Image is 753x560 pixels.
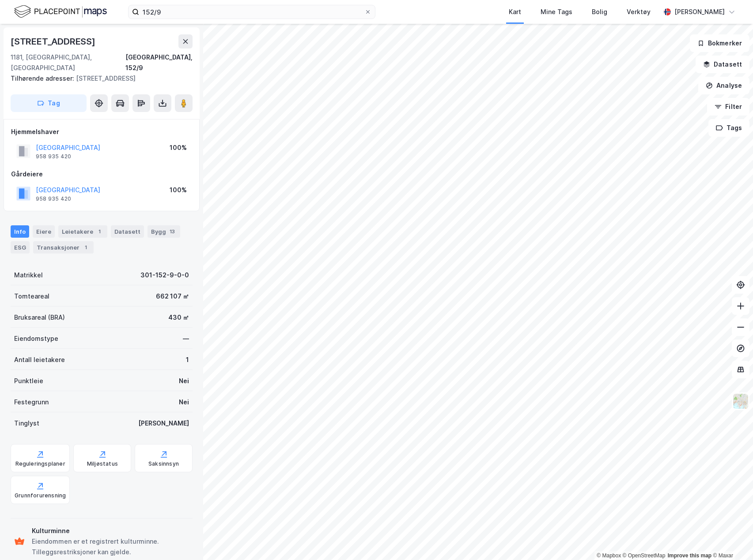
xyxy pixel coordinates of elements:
div: Grunnforurensning [15,492,66,499]
div: Kulturminne [32,526,189,536]
div: Mine Tags [541,7,572,17]
div: 958 935 420 [36,195,71,202]
div: 1 [95,227,104,236]
div: Verktøy [627,7,651,17]
div: Tomteareal [14,291,49,302]
div: [PERSON_NAME] [138,418,189,429]
div: Matrikkel [14,270,43,280]
div: Tinglyst [14,418,39,429]
div: Antall leietakere [14,355,65,365]
div: Leietakere [58,225,107,238]
div: Eiendomstype [14,333,58,344]
button: Filter [707,98,749,116]
a: Mapbox [597,553,621,559]
iframe: Chat Widget [709,518,753,560]
div: [PERSON_NAME] [674,7,725,17]
div: Punktleie [14,376,43,386]
div: Nei [179,397,189,407]
div: 301-152-9-0-0 [140,270,189,280]
div: Bygg [148,225,180,238]
div: Kontrollprogram for chat [709,518,753,560]
button: Datasett [696,56,749,73]
div: 662 107 ㎡ [156,291,189,302]
div: 430 ㎡ [168,312,189,323]
div: Eiendommen er et registrert kulturminne. Tilleggsrestriksjoner kan gjelde. [32,536,189,557]
div: Transaksjoner [33,241,94,254]
div: 100% [170,185,187,195]
div: Bruksareal (BRA) [14,312,65,323]
div: Gårdeiere [11,169,192,179]
div: Bolig [592,7,607,17]
div: 1 [81,243,90,252]
div: 100% [170,142,187,153]
div: Saksinnsyn [148,460,179,467]
div: Reguleringsplaner [15,460,65,467]
div: 13 [168,227,177,236]
a: OpenStreetMap [623,553,666,559]
input: Søk på adresse, matrikkel, gårdeiere, leietakere eller personer [139,5,364,19]
img: Z [732,393,749,410]
button: Tags [708,119,749,137]
div: Hjemmelshaver [11,127,192,137]
div: 1181, [GEOGRAPHIC_DATA], [GEOGRAPHIC_DATA] [11,52,125,73]
img: logo.f888ab2527a4732fd821a326f86c7f29.svg [14,4,107,19]
div: — [183,333,189,344]
div: Miljøstatus [87,460,118,467]
div: Eiere [33,225,55,238]
span: Tilhørende adresser: [11,75,76,82]
a: Improve this map [668,553,711,559]
button: Tag [11,94,87,112]
div: Festegrunn [14,397,49,407]
button: Bokmerker [690,34,749,52]
div: [GEOGRAPHIC_DATA], 152/9 [125,52,193,73]
button: Analyse [698,77,749,94]
div: Nei [179,376,189,386]
div: 1 [186,355,189,365]
div: 958 935 420 [36,153,71,160]
div: ESG [11,241,30,254]
div: [STREET_ADDRESS] [11,73,185,84]
div: [STREET_ADDRESS] [11,34,97,49]
div: Kart [509,7,521,17]
div: Datasett [111,225,144,238]
div: Info [11,225,29,238]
